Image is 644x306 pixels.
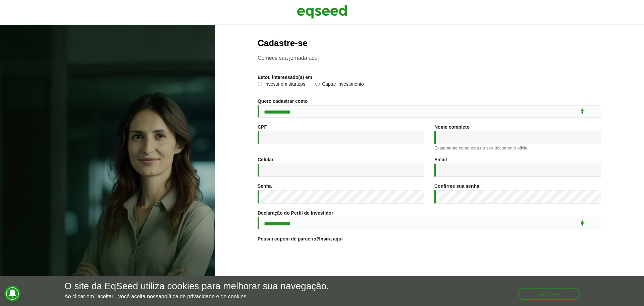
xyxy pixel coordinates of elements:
[315,82,364,88] label: Captar investimento
[434,157,447,162] label: Email
[434,146,601,150] div: Exatamente como está no seu documento oficial
[319,236,343,241] a: Insira aqui
[434,125,470,129] label: Nome completo
[434,184,479,188] label: Confirme sua senha
[64,281,329,292] h5: O site da EqSeed utiliza cookies para melhorar sua navegação.
[258,75,312,80] label: Estou interessado(a) em
[258,157,273,162] label: Celular
[161,294,247,299] a: política de privacidade e de cookies
[258,184,272,188] label: Senha
[258,211,333,215] label: Declaração do Perfil de Investidor
[297,3,347,20] img: EqSeed Logo
[258,99,308,103] label: Quero cadastrar como
[315,82,320,86] input: Captar investimento
[378,250,480,276] iframe: reCAPTCHA
[258,82,262,86] input: Investir em startups
[258,82,305,88] label: Investir em startups
[258,125,267,129] label: CPF
[258,38,601,48] h2: Cadastre-se
[258,55,601,61] p: Comece sua jornada aqui
[258,236,343,241] label: Possui cupom de parceiro?
[64,293,329,300] p: Ao clicar em "aceitar", você aceita nossa .
[518,288,580,300] button: Aceitar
